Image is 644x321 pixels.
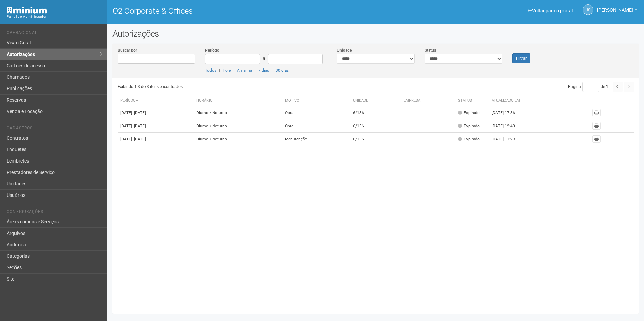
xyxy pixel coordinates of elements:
td: Obra [282,119,350,133]
td: Manutenção [282,133,350,146]
th: Atualizado em [489,95,526,106]
label: Unidade [337,47,352,53]
div: Expirado [458,136,480,142]
span: - [DATE] [132,137,146,141]
td: 6/136 [350,106,401,119]
a: Todos [205,68,216,73]
span: - [DATE] [132,123,146,128]
span: a [263,56,265,61]
td: Diurno / Noturno [194,119,282,133]
td: Obra [282,106,350,119]
th: Motivo [282,95,350,106]
h1: O2 Corporate & Offices [112,7,371,15]
td: Diurno / Noturno [194,106,282,119]
li: Cadastros [7,126,102,133]
a: 7 dias [258,68,269,73]
a: 30 dias [276,68,289,73]
div: Expirado [458,123,480,129]
img: Minium [7,7,47,14]
label: Status [425,47,436,53]
a: Hoje [223,68,231,73]
th: Empresa [401,95,455,106]
td: [DATE] [118,119,194,133]
th: Período [118,95,194,106]
button: Filtrar [512,53,530,63]
td: [DATE] 12:40 [489,119,526,133]
td: [DATE] 17:36 [489,106,526,119]
li: Configurações [7,209,102,216]
span: Jeferson Souza [597,1,633,13]
td: [DATE] [118,106,194,119]
span: | [233,68,234,73]
td: [DATE] 11:29 [489,133,526,146]
li: Operacional [7,30,102,37]
span: | [219,68,220,73]
h2: Autorizações [112,29,639,39]
label: Período [205,47,219,53]
td: Diurno / Noturno [194,133,282,146]
a: Voltar para o portal [528,8,573,13]
td: [DATE] [118,133,194,146]
th: Horário [194,95,282,106]
span: Página de 1 [568,84,608,89]
a: [PERSON_NAME] [597,8,637,14]
div: Painel do Administrador [7,14,102,20]
span: | [272,68,273,73]
td: 6/136 [350,133,401,146]
th: Status [455,95,489,106]
label: Buscar por [118,47,137,53]
div: Exibindo 1-3 de 3 itens encontrados [118,82,374,92]
th: Unidade [350,95,401,106]
td: 6/136 [350,119,401,133]
div: Expirado [458,110,480,116]
a: JS [583,4,593,15]
span: - [DATE] [132,110,146,115]
a: Amanhã [237,68,252,73]
span: | [255,68,256,73]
